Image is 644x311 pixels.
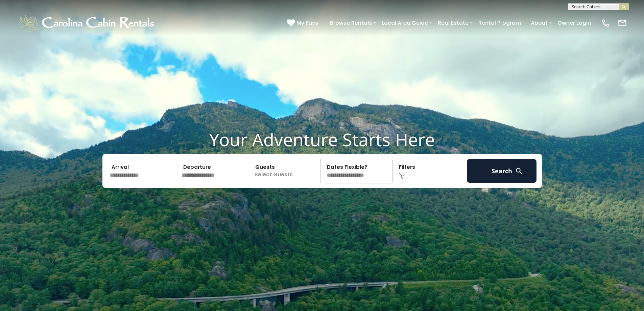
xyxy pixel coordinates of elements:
button: Search [467,159,537,183]
a: Browse Rentals [327,17,375,29]
a: About [527,17,551,29]
a: Real Estate [434,17,472,29]
img: White-1-1-2.png [17,13,157,33]
h1: Your Adventure Starts Here [5,129,639,150]
img: search-regular-white.png [515,167,523,175]
img: phone-regular-white.png [601,18,611,28]
a: My Favs [287,19,320,27]
a: Local Area Guide [378,17,431,29]
a: Owner Login [554,17,594,29]
img: mail-regular-white.png [618,18,627,28]
span: My Favs [296,19,318,27]
p: Select Guests [251,159,321,183]
a: Rental Program [475,17,524,29]
img: filter--v1.png [399,173,406,179]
